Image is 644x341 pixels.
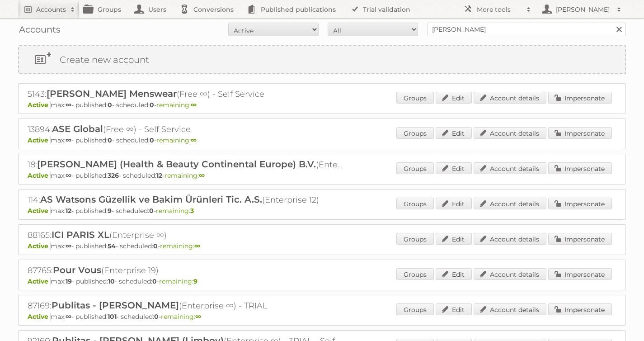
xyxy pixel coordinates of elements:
a: Impersonate [548,303,612,315]
span: Active [28,277,51,285]
h2: [PERSON_NAME] [554,5,612,14]
strong: 0 [108,136,112,144]
h2: 13894: (Free ∞) - Self Service [28,123,344,135]
p: max: - published: - scheduled: - [28,277,616,285]
span: remaining: [156,101,197,109]
strong: 12 [156,171,162,180]
span: remaining: [160,242,200,250]
a: Create new account [19,46,625,73]
strong: 0 [153,242,158,250]
h2: 114: (Enterprise 12) [28,194,344,206]
strong: ∞ [66,171,71,180]
strong: 54 [108,242,116,250]
span: Active [28,171,51,180]
a: Edit [436,268,472,280]
strong: ∞ [199,171,205,180]
span: Publitas - [PERSON_NAME] [52,300,179,311]
strong: 0 [154,313,159,321]
p: max: - published: - scheduled: - [28,313,616,321]
a: Edit [436,303,472,315]
span: Pour Vous [53,265,101,275]
strong: ∞ [66,101,71,109]
a: Edit [436,198,472,209]
strong: ∞ [66,136,71,144]
a: Impersonate [548,233,612,245]
strong: ∞ [66,313,71,321]
h2: 87765: (Enterprise 19) [28,265,344,276]
a: Edit [436,162,472,174]
a: Account details [474,233,546,245]
a: Edit [436,127,472,139]
strong: 101 [108,313,117,321]
strong: ∞ [191,136,197,144]
h2: 87169: (Enterprise ∞) - TRIAL [28,300,344,312]
a: Impersonate [548,268,612,280]
p: max: - published: - scheduled: - [28,242,616,250]
a: Groups [396,233,434,245]
strong: 326 [108,171,119,180]
strong: 10 [108,277,115,285]
span: remaining: [159,277,197,285]
span: [PERSON_NAME] (Health & Beauty Continental Europe) B.V. [37,159,316,170]
span: remaining: [156,207,194,215]
span: Active [28,313,51,321]
h2: 5143: (Free ∞) - Self Service [28,88,344,100]
a: Groups [396,268,434,280]
span: Active [28,101,51,109]
p: max: - published: - scheduled: - [28,171,616,180]
a: Impersonate [548,198,612,209]
strong: 0 [152,277,157,285]
a: Impersonate [548,92,612,104]
span: remaining: [161,313,201,321]
h2: 18: (Enterprise ∞) [28,159,344,170]
strong: 3 [190,207,194,215]
a: Account details [474,127,546,139]
h2: More tools [477,5,522,14]
span: remaining: [165,171,205,180]
a: Account details [474,198,546,209]
strong: ∞ [191,101,197,109]
span: Active [28,242,51,250]
a: Account details [474,162,546,174]
strong: 0 [150,136,154,144]
strong: 0 [108,101,112,109]
p: max: - published: - scheduled: - [28,207,616,215]
a: Account details [474,303,546,315]
strong: ∞ [194,242,200,250]
span: ICI PARIS XL [52,229,109,240]
a: Groups [396,198,434,209]
h2: Accounts [36,5,66,14]
strong: ∞ [66,242,71,250]
p: max: - published: - scheduled: - [28,101,616,109]
h2: 88165: (Enterprise ∞) [28,229,344,241]
a: Impersonate [548,127,612,139]
strong: 19 [66,277,72,285]
a: Groups [396,303,434,315]
a: Edit [436,92,472,104]
a: Account details [474,92,546,104]
strong: 9 [193,277,197,285]
span: AS Watsons Güzellik ve Bakim Ürünleri Tic. A.S. [40,194,262,205]
span: [PERSON_NAME] Menswear [47,88,177,99]
a: Account details [474,268,546,280]
a: Groups [396,92,434,104]
span: remaining: [156,136,197,144]
strong: 12 [66,207,71,215]
strong: ∞ [195,313,201,321]
span: Active [28,136,51,144]
strong: 9 [108,207,112,215]
a: Groups [396,127,434,139]
p: max: - published: - scheduled: - [28,136,616,144]
strong: 0 [150,101,154,109]
strong: 0 [149,207,154,215]
a: Edit [436,233,472,245]
span: ASE Global [52,123,103,134]
span: Active [28,207,51,215]
a: Impersonate [548,162,612,174]
a: Groups [396,162,434,174]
